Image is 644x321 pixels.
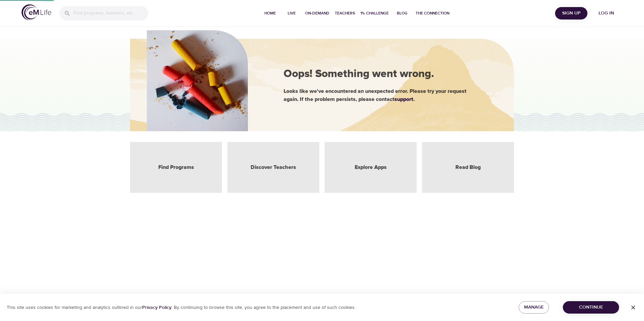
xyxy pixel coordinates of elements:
[394,10,410,17] span: Blog
[593,9,620,17] span: Log in
[563,301,619,314] button: Continue
[284,10,300,17] span: Live
[305,10,329,17] span: On-Demand
[284,67,492,82] div: Oops! Something went wrong.
[142,305,171,311] a: Privacy Policy
[360,10,389,17] span: 1% Challenge
[455,164,481,171] a: Read Blog
[73,6,148,21] input: Find programs, teachers, etc...
[22,4,51,20] img: logo
[284,87,492,103] div: Looks like we've encountered an unexpected error. Please try your request again. If the problem p...
[158,164,194,171] a: Find Programs
[568,303,614,312] span: Continue
[590,7,622,20] button: Log in
[262,10,278,17] span: Home
[394,97,413,102] a: support
[335,10,355,17] span: Teachers
[558,9,585,17] span: Sign Up
[555,7,587,20] button: Sign Up
[416,10,449,17] span: The Connection
[251,164,296,171] a: Discover Teachers
[524,303,544,312] span: Manage
[519,301,549,314] button: Manage
[355,164,387,171] a: Explore Apps
[147,30,248,131] img: hero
